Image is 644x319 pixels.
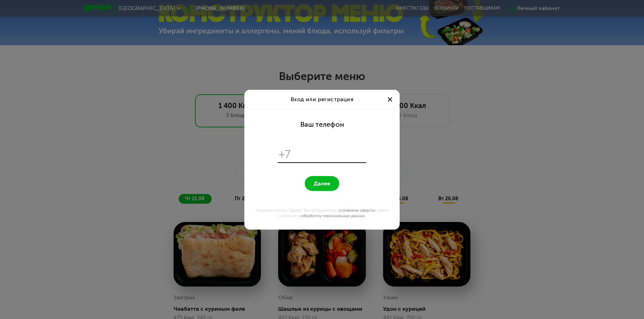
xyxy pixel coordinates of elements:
[300,120,344,128] div: Ваш телефон
[301,213,365,218] a: обработку персональных данных
[339,208,374,213] a: условиями оферты
[248,207,396,219] div: Нажимая кнопку "Далее", Вы соглашаетесь с и даете согласие на
[279,148,291,161] span: +7
[291,96,353,103] span: Вход или регистрация
[314,180,330,187] span: Далее
[305,176,339,191] button: Далее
